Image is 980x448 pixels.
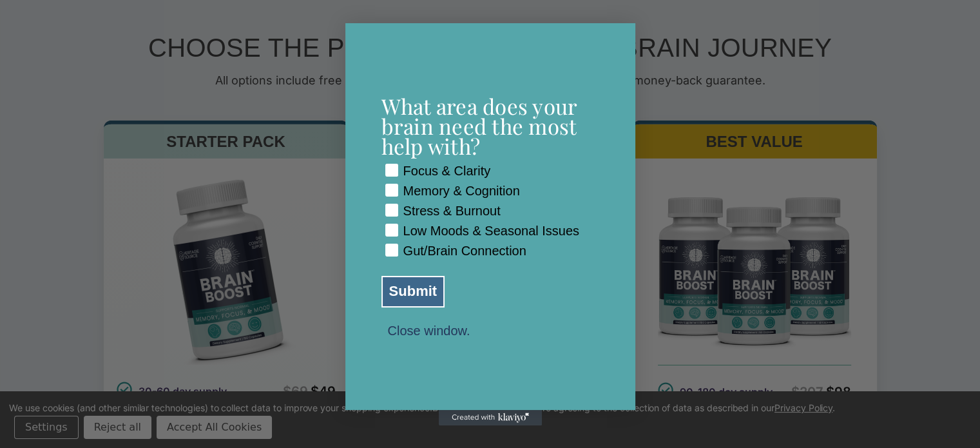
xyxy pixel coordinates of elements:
span: What area does your brain need the most help with? [381,92,577,160]
div: Focus & Clarity [403,164,491,179]
button: Close dialog [608,28,630,51]
a: Created with Klaviyo - opens in a new tab [439,410,542,425]
button: Close window. [381,324,477,336]
div: Memory & Cognition [403,184,520,199]
div: Low Moods & Seasonal Issues [403,224,580,239]
div: Gut/Brain Connection [403,244,526,258]
div: Stress & Burnout [403,204,501,219]
button: Submit [381,276,445,307]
